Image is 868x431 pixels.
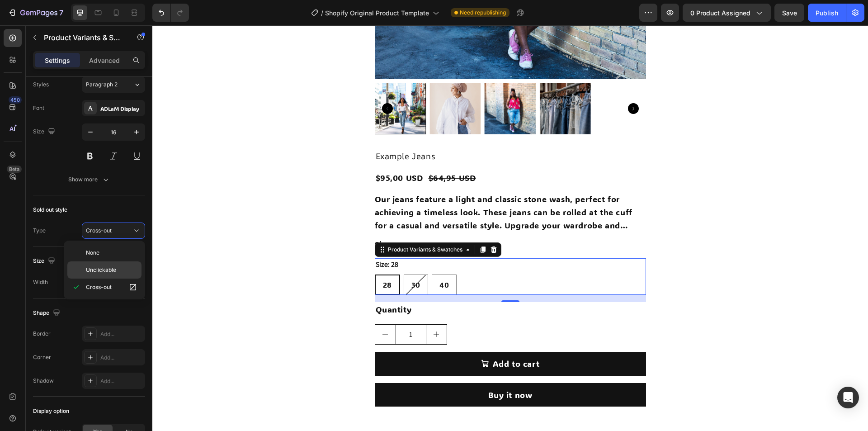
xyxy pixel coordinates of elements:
[59,7,63,18] p: 7
[234,220,312,228] div: Product Variants & Swatches
[33,126,57,138] div: Size
[100,377,143,385] div: Add...
[460,9,506,17] span: Need republishing
[325,8,429,18] span: Shopify Original Product Template
[100,330,143,338] div: Add...
[321,8,323,18] span: /
[816,8,838,18] div: Publish
[336,363,380,376] div: Buy it now
[231,255,240,264] span: 28
[33,81,49,89] div: Styles
[82,223,145,239] button: Cross-out
[33,353,51,361] div: Corner
[33,278,48,286] div: Width
[782,9,797,17] span: Save
[243,299,274,319] input: quantity
[837,387,859,408] div: Open Intercom Messenger
[86,227,112,234] span: Cross-out
[100,104,143,113] div: ADLaM Display
[259,255,268,264] span: 30
[274,299,294,319] button: increment
[222,358,494,382] button: Buy it now
[89,56,120,65] p: Advanced
[45,56,70,65] p: Settings
[44,32,121,43] p: Product Variants & Swatches
[222,168,480,218] p: Our jeans feature a light and classic stone wash, perfect for achieving a timeless look. These je...
[387,57,439,109] img: A rack of jeans
[9,96,22,104] div: 450
[476,78,486,89] button: Carousel Next Arrow
[33,206,67,214] div: Sold out style
[690,8,750,18] span: 0 product assigned
[33,255,57,267] div: Size
[86,81,118,89] span: Paragraph 2
[683,4,771,22] button: 0 product assigned
[222,213,269,226] span: Show more
[33,377,54,385] div: Shadow
[774,4,804,22] button: Save
[33,307,62,319] div: Shape
[86,249,99,257] span: None
[82,76,145,93] button: Paragraph 2
[100,354,143,362] div: Add...
[287,255,297,264] span: 40
[152,4,189,22] div: Undo/Redo
[222,327,494,350] button: Add to cart
[222,213,494,226] button: Show more
[222,277,494,292] div: Quantity
[33,171,145,188] button: Show more
[223,299,243,319] button: decrement
[222,123,494,138] h2: Example Jeans
[277,57,329,109] img: Medium tapered stone wash jeans
[33,227,46,235] div: Type
[86,283,112,291] span: Cross-out
[332,57,384,109] img: Large tapered stone wash jeans
[86,266,116,274] span: Unclickable
[7,166,22,173] div: Beta
[33,407,69,415] div: Display option
[33,104,44,112] div: Font
[4,4,67,22] button: 7
[152,25,868,431] iframe: Design area
[222,145,272,160] div: $95,00 USD
[275,145,325,160] div: $64,95 USD
[222,233,247,246] legend: Size: 28
[68,175,110,184] div: Show more
[33,330,51,338] div: Border
[808,4,846,22] button: Publish
[230,78,241,89] button: Carousel Back Arrow
[340,332,387,345] div: Add to cart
